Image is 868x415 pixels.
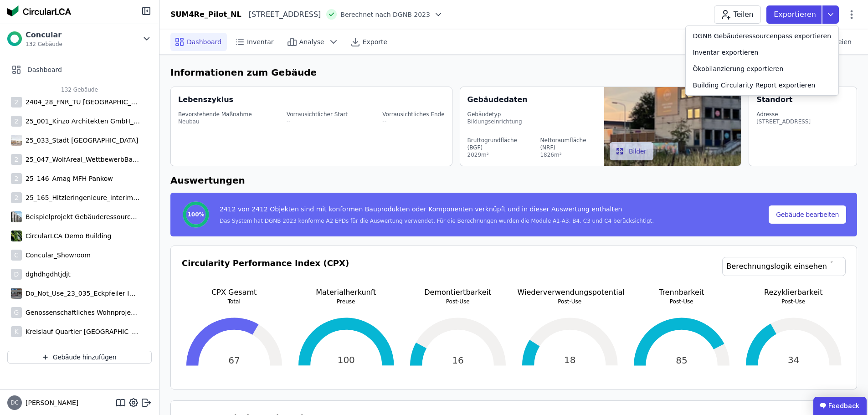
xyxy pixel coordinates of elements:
div: 2 [11,173,22,184]
div: 25_001_Kinzo Architekten GmbH_Das Center Bauteil C_Berlin [22,117,140,126]
div: Vorrausichtliches Ende [382,111,444,118]
div: SUM4Re_Pilot_NL [170,9,241,20]
div: 2029m² [467,151,528,159]
p: Wiederverwendungspotential [518,287,622,298]
div: 25_047_WolfAreal_WettbewerbBasel [22,155,140,164]
img: Concular [7,31,22,46]
button: Gebäude bearbeiten [769,205,846,224]
div: -- [287,118,348,125]
button: Teilen [714,5,761,24]
span: Dashboard [187,37,221,46]
div: Gebäudetyp [467,111,597,118]
span: 132 Gebäude [26,41,62,48]
p: Post-Use [518,298,622,305]
div: 2404_28_FNR_TU [GEOGRAPHIC_DATA] [22,97,140,107]
div: Bruttogrundfläche (BGF) [467,137,528,151]
p: Rezyklierbarkeit [741,287,846,298]
div: DGNB Gebäuderessourcenpass exportieren [693,31,831,41]
div: 2 [11,97,22,108]
a: Berechnungslogik einsehen [722,257,846,276]
div: C [11,250,22,261]
div: D [11,269,22,280]
span: Analyse [299,37,324,46]
div: CircularLCA Demo Building [22,231,111,241]
span: 132 Gebäude [52,86,107,93]
div: Ökobilanzierung exportieren [693,64,784,73]
img: Beispielprojekt Gebäuderessourcenpass [11,210,22,224]
span: Dashboard [27,65,62,74]
div: 25_146_Amag MFH Pankow [22,174,113,183]
p: CPX Gesamt [182,287,287,298]
p: Post-Use [741,298,846,305]
span: Berechnet nach DGNB 2023 [340,10,430,19]
div: Kreislauf Quartier [GEOGRAPHIC_DATA] [22,327,140,336]
div: Neubau [178,118,252,125]
div: Bevorstehende Maßnahme [178,111,252,118]
div: K [11,326,22,337]
div: [STREET_ADDRESS] [756,118,811,125]
img: Concular [7,5,71,16]
span: 100% [187,211,204,218]
div: Concular [26,30,62,41]
button: Gebäude hinzufügen [7,351,152,364]
p: Materialherkunft [294,287,399,298]
div: 1826m² [540,151,596,159]
div: Beispielprojekt Gebäuderessourcenpass [22,212,140,221]
div: 2 [11,192,22,203]
span: Inventar [247,37,274,46]
span: [PERSON_NAME] [22,398,78,407]
p: Preuse [294,298,399,305]
img: 25_033_Stadt Königsbrunn_Forum [11,133,22,148]
p: Demontiertbarkeit [406,287,510,298]
span: Exporte [363,37,387,46]
div: Standort [756,94,792,105]
p: Exportieren [774,9,818,20]
div: Concular_Showroom [22,251,91,260]
div: dghdhgdhtjdjt [22,270,71,279]
div: 2412 von 2412 Objekten sind mit konformen Bauprodukten oder Komponenten verknüpft und in dieser A... [220,205,654,217]
div: 2 [11,116,22,127]
p: Trennbarkeit [629,287,734,298]
div: 2 [11,154,22,165]
p: Total [182,298,287,305]
div: G [11,307,22,318]
div: Do_Not_Use_23_035_Eckpfeiler Immobilien Gruppe_Kirschgelände_München [22,289,140,298]
div: Adresse [756,111,811,118]
p: Post-Use [406,298,510,305]
div: [STREET_ADDRESS] [241,9,321,20]
h6: Informationen zum Gebäude [170,66,857,79]
div: Das System hat DGNB 2023 konforme A2 EPDs für die Auswertung verwendet. Für die Berechnungen wurd... [220,217,654,225]
h3: Circularity Performance Index (CPX) [182,257,349,287]
div: 25_165_HitzlerIngenieure_Interimsoper_Stuttgart [22,193,140,202]
div: Bildungseinrichtung [467,118,597,125]
div: 25_033_Stadt [GEOGRAPHIC_DATA] [22,136,138,145]
div: Vorrausichtlicher Start [287,111,348,118]
img: CircularLCA Demo Building [11,229,22,243]
span: DC [10,400,19,405]
div: Inventar exportieren [693,48,759,57]
div: -- [382,118,444,125]
div: Lebenszyklus [178,94,233,105]
p: Post-Use [629,298,734,305]
button: Bilder [610,142,654,160]
div: Nettoraumfläche (NRF) [540,137,596,151]
ubdiv: Feedback [813,397,867,415]
div: Genossenschaftliches Wohnprojekt "Glocke" [22,308,140,317]
div: Building Circularity Report exportieren [693,81,816,90]
h6: Auswertungen [170,174,857,187]
img: Do_Not_Use_23_035_Eckpfeiler Immobilien Gruppe_Kirschgelände_München [11,286,22,301]
div: Gebäudedaten [467,94,604,105]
